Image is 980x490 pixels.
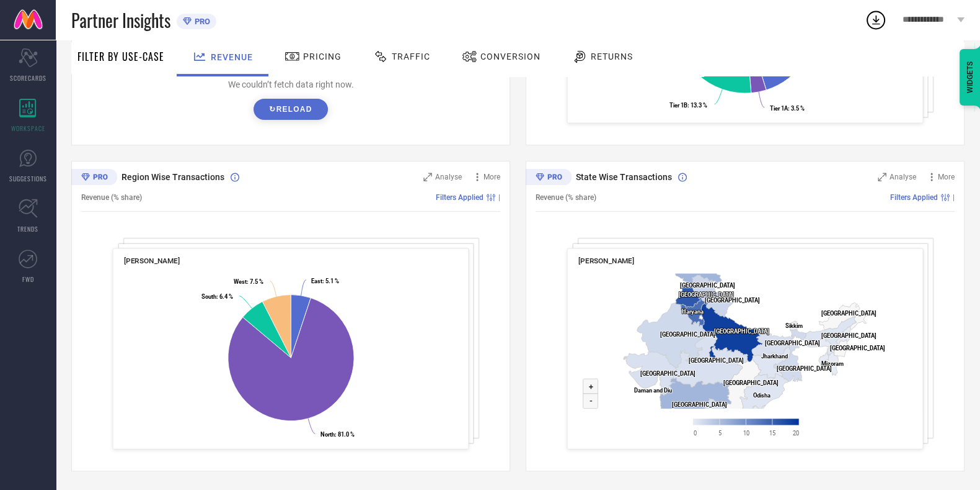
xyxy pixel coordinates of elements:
span: Filter By Use-Case [77,49,164,64]
span: | [953,193,955,202]
div: Open download list [865,9,887,31]
tspan: Tier 1B [669,102,687,109]
span: [PERSON_NAME] [124,256,180,265]
button: ↻Reload [254,99,327,120]
span: Revenue (% share) [536,193,596,202]
text: : 5.1 % [311,278,339,284]
span: PRO [192,17,210,26]
span: SUGGESTIONS [9,174,47,183]
span: Analyse [890,173,916,181]
tspan: West [234,278,247,285]
span: State Wise Transactions [576,172,672,182]
text: : 3.5 % [770,105,805,112]
span: Analyse [435,173,462,181]
text: 5 [718,429,722,436]
span: Conversion [480,52,541,61]
text: 10 [743,429,749,436]
text: [GEOGRAPHIC_DATA] [714,328,769,335]
span: We couldn’t fetch data right now. [228,79,354,89]
span: [PERSON_NAME] [578,256,635,265]
text: [GEOGRAPHIC_DATA] [679,291,734,298]
text: Odisha [753,392,770,399]
text: [GEOGRAPHIC_DATA] [830,345,885,352]
text: : 81.0 % [320,431,355,438]
text: [GEOGRAPHIC_DATA] [723,379,779,386]
text: [GEOGRAPHIC_DATA] [821,310,876,317]
text: Haryana [682,308,704,315]
text: : 7.5 % [234,278,263,285]
text: Jharkhand [761,353,788,360]
text: + [588,382,593,391]
span: Revenue (% share) [81,193,142,202]
span: Revenue [211,52,253,62]
span: Filters Applied [436,193,483,202]
text: : 13.3 % [669,102,707,109]
span: Pricing [303,52,342,61]
text: Daman and Diu [634,387,672,394]
text: [GEOGRAPHIC_DATA] [672,401,727,408]
text: Sikkim [785,322,803,329]
text: [GEOGRAPHIC_DATA] [680,282,735,289]
span: WORKSPACE [11,124,45,133]
tspan: North [320,431,335,438]
tspan: Tier 1A [770,105,788,112]
text: [GEOGRAPHIC_DATA] [660,331,715,338]
text: - [589,396,592,406]
span: Region Wise Transactions [121,172,224,182]
tspan: East [311,278,322,284]
text: [GEOGRAPHIC_DATA] [777,365,832,372]
text: [GEOGRAPHIC_DATA] [765,340,820,347]
text: 20 [792,429,798,436]
text: [GEOGRAPHIC_DATA] [821,332,876,339]
svg: Zoom [878,173,886,181]
text: [GEOGRAPHIC_DATA] [705,297,760,304]
span: Traffic [392,52,430,61]
text: 15 [769,429,775,436]
text: : 6.4 % [201,293,233,300]
text: 0 [694,429,697,436]
span: FWD [22,274,34,284]
span: | [498,193,500,202]
span: Partner Insights [71,7,170,33]
text: Mizoram [821,360,844,367]
span: SCORECARDS [10,73,46,83]
div: Premium [71,169,117,188]
tspan: South [201,293,216,300]
text: [GEOGRAPHIC_DATA] [689,357,744,364]
span: TRENDS [17,224,38,234]
div: Premium [526,169,572,188]
text: [GEOGRAPHIC_DATA] [640,370,695,376]
span: Filters Applied [890,193,938,202]
span: More [938,173,955,181]
svg: Zoom [423,173,432,181]
span: More [483,173,500,181]
span: Returns [591,52,633,61]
